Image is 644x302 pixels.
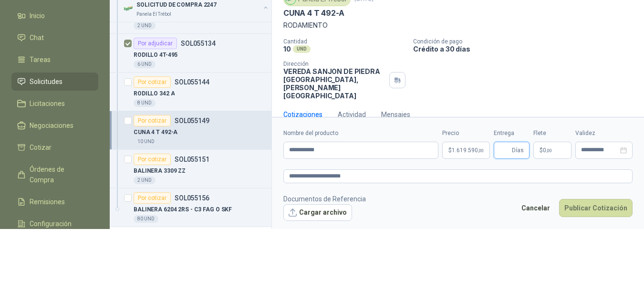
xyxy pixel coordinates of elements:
span: Órdenes de Compra [30,164,89,185]
a: Por cotizarSOL055151BALINERA 3309 ZZ2 UND [110,150,271,188]
a: Órdenes de Compra [11,160,98,189]
p: Cantidad [283,38,405,45]
p: $ 0,00 [533,142,571,159]
span: Configuración [30,219,72,229]
span: ,00 [478,148,484,153]
label: Flete [533,129,571,138]
p: CUNA 4 T 492-A [283,8,344,18]
p: Condición de pago [413,38,640,45]
p: RODILLO 342 A [134,89,175,98]
span: Remisiones [30,197,65,207]
p: SOL055151 [175,156,209,163]
div: Por cotizar [134,76,171,88]
span: ,00 [546,148,552,153]
label: Validez [575,129,633,138]
div: UND [293,45,311,53]
label: Precio [442,129,490,138]
p: SOL055144 [175,79,209,85]
a: Negociaciones [11,116,98,135]
button: Cargar archivo [283,204,352,221]
span: Solicitudes [30,76,62,87]
p: SOLICITUD DE COMPRA 2247 [136,0,217,10]
label: Entrega [494,129,530,138]
div: 10 UND [134,138,158,146]
span: 1.619.590 [452,147,484,153]
img: Company Logo [123,3,135,14]
p: BALINERA 3309 ZZ [134,167,186,176]
p: VEREDA SANJON DE PIEDRA [GEOGRAPHIC_DATA] , [PERSON_NAME][GEOGRAPHIC_DATA] [283,67,385,100]
span: 0 [543,147,552,153]
div: Por adjudicar [134,38,177,49]
button: Cancelar [516,199,555,217]
div: 2 UND [134,22,156,30]
p: CUNA 4 T 492-A [134,128,177,137]
a: Licitaciones [11,94,98,113]
span: Chat [30,32,44,43]
span: Licitaciones [30,98,65,109]
span: Cotizar [30,142,52,153]
p: BALINERA 6204 2RS - C3 FAG O SKF [134,205,232,214]
a: Configuración [11,215,98,233]
span: $ [540,147,543,153]
div: Por cotizar [134,192,171,204]
label: Nombre del producto [283,129,438,138]
span: Negociaciones [30,120,73,131]
p: 10 [283,45,291,53]
p: Documentos de Referencia [283,194,366,204]
div: Actividad [338,109,366,120]
a: Por cotizarSOL055149CUNA 4 T 492-A10 UND [110,111,271,150]
p: SOL055149 [175,117,209,124]
div: 8 UND [134,99,156,107]
div: Cotizaciones [283,109,322,120]
p: Crédito a 30 días [413,45,640,53]
a: Solicitudes [11,73,98,91]
a: Por cotizarSOL055144RODILLO 342 A8 UND [110,73,271,111]
div: Por cotizar [134,154,171,165]
p: RODILLO 4T-495 [134,51,177,60]
a: Inicio [11,7,98,25]
div: 80 UND [134,215,158,223]
span: Tareas [30,54,51,65]
div: 2 UND [134,177,156,184]
p: SOL055134 [181,40,216,47]
p: $1.619.590,00 [442,142,490,159]
p: Panela El Trébol [136,10,171,18]
span: Días [512,142,524,158]
a: Chat [11,29,98,47]
a: Por adjudicarSOL055134RODILLO 4T-4956 UND [110,34,271,73]
a: Remisiones [11,193,98,211]
p: SOL055156 [175,195,209,201]
div: 6 UND [134,61,156,68]
a: Por cotizarSOL055156BALINERA 6204 2RS - C3 FAG O SKF80 UND [110,188,271,227]
span: Inicio [30,10,45,21]
p: Dirección [283,61,385,67]
a: Tareas [11,51,98,69]
button: Publicar Cotización [559,199,633,217]
div: Por cotizar [134,115,171,126]
a: Cotizar [11,138,98,156]
p: RODAMIENTO [283,20,633,31]
div: Mensajes [381,109,410,120]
